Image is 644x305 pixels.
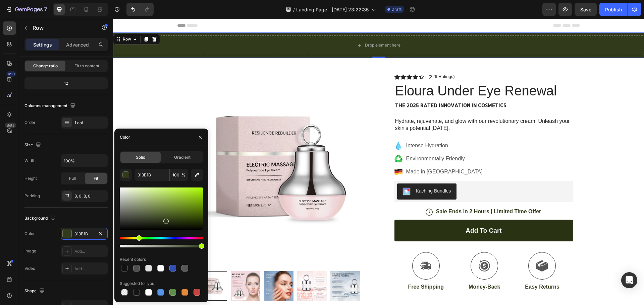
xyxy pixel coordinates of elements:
[24,214,57,223] div: Background
[293,136,370,144] p: Environmentally Friendly
[293,6,295,13] span: /
[33,41,52,48] p: Settings
[24,265,35,272] div: Video
[295,265,331,272] p: Free Shipping
[33,24,90,32] p: Row
[24,287,46,296] div: Shape
[66,41,89,48] p: Advanced
[71,55,261,244] img: Electric Massage Eye Cream Firming Fade Fine Line Lightening Black Eye Circles Remove Eye Bags Im...
[24,193,40,199] div: Padding
[74,248,106,254] div: Add...
[69,175,76,181] span: Full
[120,256,146,262] div: Recent colors
[3,3,50,16] button: 7
[126,3,154,16] div: Undo/Redo
[282,83,460,90] p: The 2025 Rated Innovation in Cosmetics
[5,123,16,128] div: Beta
[24,101,77,110] div: Columns management
[293,149,370,157] p: Made in [GEOGRAPHIC_DATA]
[296,6,369,13] span: Landing Page - [DATE] 23:22:35
[24,120,36,126] div: Order
[599,3,628,16] button: Publish
[74,120,106,126] div: 1 col
[281,83,460,91] div: Rich Text Editor. Editing area: main
[94,175,98,181] span: Fit
[323,189,428,197] p: Sale Ends In 2 Hours | Limited Time Offer
[24,141,42,150] div: Size
[316,55,342,61] p: (226 Ratings)
[120,237,203,239] div: Hue
[24,231,35,237] div: Color
[252,24,287,29] div: Drop element here
[356,265,387,272] p: Money-Back
[284,165,343,181] button: Kaching Bundles
[74,63,99,69] span: Fit to content
[113,19,644,305] iframe: Design area
[282,99,460,113] p: Hydrate, rejuvenate, and glow with our revolutionary cream. Unleash your skin's potential [DATE].
[412,265,446,272] p: Easy Returns
[24,158,36,164] div: Width
[8,17,19,23] div: Row
[605,6,622,13] div: Publish
[135,169,169,181] input: Eg: FFFFFF
[621,272,637,288] div: Open Intercom Messenger
[289,169,298,177] img: KachingBundles.png
[24,248,36,254] div: Image
[74,231,94,237] div: 313B1B
[353,208,388,216] div: Add to cart
[120,134,130,140] div: Color
[391,6,401,12] span: Draft
[24,175,37,181] div: Height
[74,266,106,272] div: Add...
[293,123,370,131] p: Intense Hydration
[118,252,147,282] img: Electric Massage Eye Cream Firming Fade Fine Line Lightening Black Eye Circles Remove Eye Bags Im...
[61,155,107,167] input: Auto
[44,5,47,13] p: 7
[33,63,58,69] span: Change ratio
[74,193,106,199] div: 8, 0, 8, 0
[120,281,154,287] div: Suggested for you
[26,79,106,88] div: 12
[181,172,185,178] span: %
[580,7,591,12] span: Save
[303,169,338,176] div: Kaching Bundles
[174,154,191,160] span: Gradient
[281,63,460,81] h1: Eloura Under Eye Renewal
[281,201,460,223] button: Add to cart
[6,71,16,77] div: 450
[136,154,145,160] span: Solid
[575,3,597,16] button: Save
